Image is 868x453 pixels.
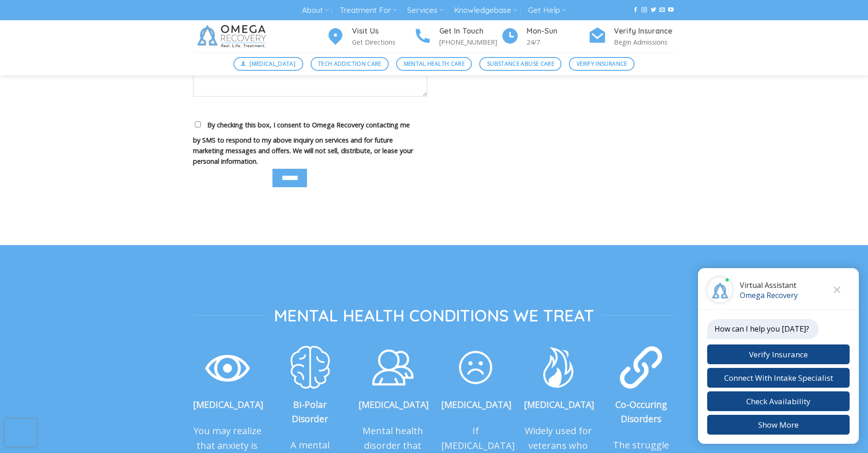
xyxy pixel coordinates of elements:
img: Omega Recovery [193,20,273,52]
span: Substance Abuse Care [487,59,554,68]
h4: Get In Touch [439,25,501,37]
p: Get Directions [352,37,414,47]
h4: Visit Us [352,25,414,37]
strong: Co-Occuring Disorders [615,398,667,425]
a: About [302,2,329,19]
strong: Bi-Polar Disorder [292,398,328,425]
a: Send us an email [659,7,665,13]
a: Verify Insurance [569,57,635,71]
strong: [MEDICAL_DATA] [524,398,594,411]
span: Tech Addiction Care [318,59,381,68]
a: Visit Us Get Directions [326,25,414,48]
span: Mental Health Care [404,59,465,68]
strong: [MEDICAL_DATA] [193,398,263,411]
p: [PHONE_NUMBER] [439,37,501,47]
h4: Verify Insurance [614,25,675,37]
strong: [MEDICAL_DATA] [358,398,429,411]
a: Follow on Twitter [651,7,656,13]
span: Verify Insurance [577,59,627,68]
a: Tech Addiction Care [311,57,389,71]
a: Get Help [528,2,566,19]
p: Begin Admissions [614,37,675,47]
a: [MEDICAL_DATA] [233,57,303,71]
a: Knowledgebase [454,2,517,19]
span: By checking this box, I consent to Omega Recovery contacting me by SMS to respond to my above inq... [193,120,413,166]
input: By checking this box, I consent to Omega Recovery contacting me by SMS to respond to my above inq... [195,121,201,127]
a: Services [407,2,443,19]
span: Mental Health Conditions We Treat [274,305,594,326]
a: Substance Abuse Care [479,57,562,71]
a: Mental Health Care [396,57,472,71]
span: [MEDICAL_DATA] [250,59,295,68]
a: Follow on Instagram [641,7,647,13]
a: Get In Touch [PHONE_NUMBER] [414,25,501,48]
a: Verify Insurance Begin Admissions [588,25,675,48]
strong: [MEDICAL_DATA] [441,398,511,411]
p: 24/7 [527,37,588,47]
a: Follow on Facebook [633,7,638,13]
h4: Mon-Sun [527,25,588,37]
a: Follow on YouTube [668,7,674,13]
a: Treatment For [340,2,397,19]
